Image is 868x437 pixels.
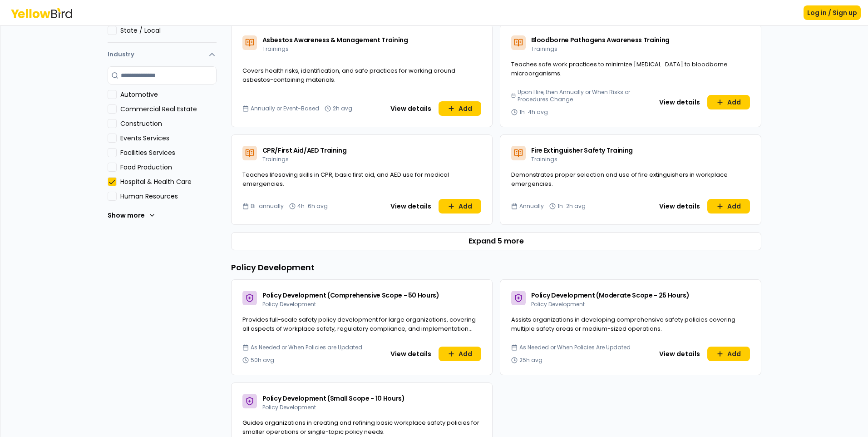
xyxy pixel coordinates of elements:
button: View details [385,347,437,361]
span: Bloodborne Pathogens Awareness Training [531,35,670,45]
span: Teaches lifesaving skills in CPR, basic first aid, and AED use for medical emergencies. [242,170,449,188]
span: Trainings [262,155,289,163]
span: 4h-6h avg [297,203,328,210]
label: Hospital & Health Care [120,177,217,186]
button: Show more [108,206,156,224]
span: Assists organizations in developing comprehensive safety policies covering multiple safety areas ... [511,315,735,333]
span: 1h-4h avg [519,109,548,116]
button: Add [707,347,750,361]
label: Events Services [120,134,217,143]
span: CPR/First Aid/AED Training [262,146,347,155]
div: Industry [108,66,217,232]
span: Policy Development [531,300,585,308]
span: Trainings [262,45,289,53]
span: Trainings [531,155,557,163]
span: Covers health risks, identification, and safe practices for working around asbestos-containing ma... [242,66,455,84]
button: View details [654,199,705,214]
button: Expand 5 more [231,232,761,250]
button: Add [439,101,481,116]
button: Add [707,95,750,109]
span: As Needed or When Policies are Updated [251,344,362,351]
span: Policy Development (Small Scope - 10 Hours) [262,394,405,403]
span: Policy Development [262,300,316,308]
label: Commercial Real Estate [120,104,217,114]
span: Fire Extinguisher Safety Training [531,146,633,155]
button: View details [654,347,705,361]
button: View details [654,95,705,109]
span: Annually [519,203,544,210]
span: 50h avg [251,357,274,364]
h3: Policy Development [231,261,761,274]
span: 1h-2h avg [557,203,586,210]
span: Policy Development (Comprehensive Scope - 50 Hours) [262,291,439,300]
span: 2h avg [333,105,352,112]
span: Upon Hire, then Annually or When Risks or Procedures Change [518,89,650,103]
span: Demonstrates proper selection and use of fire extinguishers in workplace emergencies. [511,170,728,188]
button: Industry [108,43,217,66]
span: Bi-annually [251,203,284,210]
button: View details [385,199,437,214]
label: Construction [120,119,217,128]
span: 25h avg [519,357,542,364]
span: Policy Development [262,403,316,411]
label: State / Local [120,26,217,35]
label: Automotive [120,90,217,99]
span: Trainings [531,45,557,53]
span: Annually or Event-Based [251,105,319,112]
span: Provides full-scale safety policy development for large organizations, covering all aspects of wo... [242,315,476,342]
span: Teaches safe work practices to minimize [MEDICAL_DATA] to bloodborne microorganisms. [511,60,728,78]
button: Add [439,347,481,361]
span: Guides organizations in creating and refining basic workplace safety policies for smaller operati... [242,418,479,436]
label: Food Production [120,163,217,172]
span: Policy Development (Moderate Scope - 25 Hours) [531,291,690,300]
label: Facilities Services [120,148,217,157]
button: View details [385,101,437,116]
span: Asbestos Awareness & Management Training [262,35,408,45]
button: Add [707,199,750,214]
label: Human Resources [120,192,217,201]
span: As Needed or When Policies Are Updated [519,344,631,351]
button: Add [439,199,481,214]
button: Log in / Sign up [804,5,861,20]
